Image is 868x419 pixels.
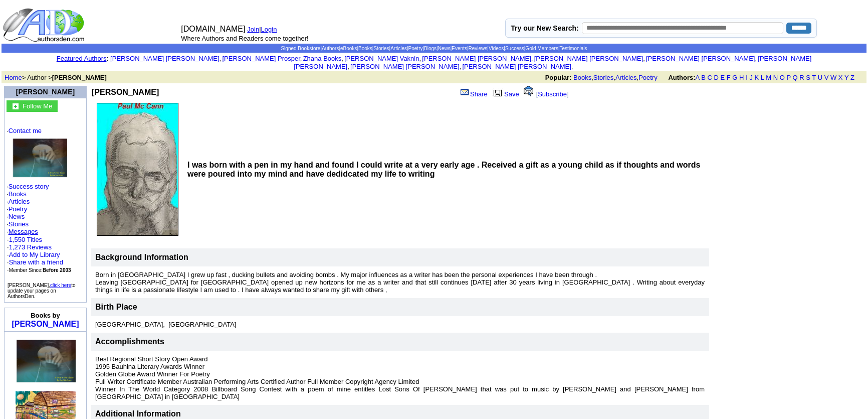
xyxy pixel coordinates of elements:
[181,35,308,42] font: Where Authors and Readers come together!
[792,74,797,81] a: Q
[573,64,574,70] font: i
[259,26,280,33] font: |
[536,90,538,98] font: [
[525,46,558,51] a: Gold Members
[9,127,42,134] a: Contact me
[9,190,27,198] a: Books
[303,55,342,62] a: Zhana Books
[732,74,737,81] a: G
[3,8,87,43] img: logo_ad.gif
[461,64,462,70] font: i
[7,127,84,274] font: · · · · · · ·
[422,55,531,62] a: [PERSON_NAME] [PERSON_NAME]
[668,74,695,81] b: Authors:
[538,90,567,98] a: Subscribe
[460,90,488,98] a: Share
[23,101,52,110] a: Follow Me
[799,74,804,81] a: R
[16,88,75,96] a: [PERSON_NAME]
[45,334,45,338] img: shim.gif
[247,26,259,33] a: Join
[646,55,755,62] a: [PERSON_NAME] [PERSON_NAME]
[50,283,71,288] a: click here
[707,74,712,81] a: C
[343,56,344,62] font: i
[181,25,245,33] font: [DOMAIN_NAME]
[261,26,277,33] a: Login
[567,90,569,98] font: ]
[57,55,107,62] a: Featured Authors
[761,74,764,81] a: L
[95,337,164,346] font: Accomplishments
[452,46,467,51] a: Events
[31,312,60,319] b: Books by
[824,74,829,81] a: V
[838,74,843,81] a: X
[110,55,219,62] a: [PERSON_NAME] [PERSON_NAME]
[511,24,578,32] label: Try our New Search:
[9,213,25,220] a: News
[344,55,419,62] a: [PERSON_NAME] Vaknin
[7,251,63,273] font: · · ·
[95,321,236,328] font: [GEOGRAPHIC_DATA], [GEOGRAPHIC_DATA]
[350,63,459,70] a: [PERSON_NAME] [PERSON_NAME]
[766,74,771,81] a: M
[110,55,811,70] font: , , , , , , , , , ,
[302,56,303,62] font: i
[95,355,705,400] font: Best Regional Short Story Open Award 1995 Bauhina Literary Awards Winner Golden Globe Award Winne...
[95,303,137,311] font: Birth Place
[469,46,488,51] a: Reviews
[830,74,836,81] a: W
[850,74,854,81] a: Z
[492,88,503,96] img: library.gif
[97,103,178,236] img: 7865.jpg
[545,74,863,81] font: , , ,
[780,74,785,81] a: O
[8,283,76,299] font: [PERSON_NAME], to update your pages on AuthorsDen.
[424,46,437,51] a: Blogs
[358,46,372,51] a: Books
[560,46,587,51] a: Testimonials
[7,236,71,273] font: · ·
[593,74,613,81] a: Stories
[818,74,822,81] a: U
[773,74,778,81] a: N
[806,74,810,81] a: S
[46,334,46,338] img: shim.gif
[491,90,519,98] a: Save
[52,74,107,81] b: [PERSON_NAME]
[281,46,587,51] span: | | | | | | | | | | | | | |
[9,198,30,205] a: Articles
[812,74,816,81] a: T
[9,205,28,213] a: Poetry
[12,138,67,178] img: 80375.jpg
[438,46,451,51] a: News
[844,74,848,81] a: Y
[534,55,643,62] a: [PERSON_NAME] [PERSON_NAME]
[340,46,357,51] a: eBooks
[757,56,758,62] font: i
[13,103,19,109] img: gc.jpg
[727,74,731,81] a: F
[322,46,339,51] a: Authors
[408,46,423,51] a: Poetry
[9,267,71,273] font: Member Since:
[720,74,725,81] a: E
[12,320,79,328] a: [PERSON_NAME]
[23,102,52,110] font: Follow Me
[9,243,52,251] a: 1,273 Reviews
[349,64,350,70] font: i
[294,55,811,70] a: [PERSON_NAME] [PERSON_NAME]
[696,74,700,81] a: A
[92,88,159,96] b: [PERSON_NAME]
[505,46,524,51] a: Success
[615,74,637,81] a: Articles
[489,46,504,51] a: Videos
[5,74,22,81] a: Home
[5,74,107,81] font: > Author >
[746,74,748,81] a: I
[638,74,658,81] a: Poetry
